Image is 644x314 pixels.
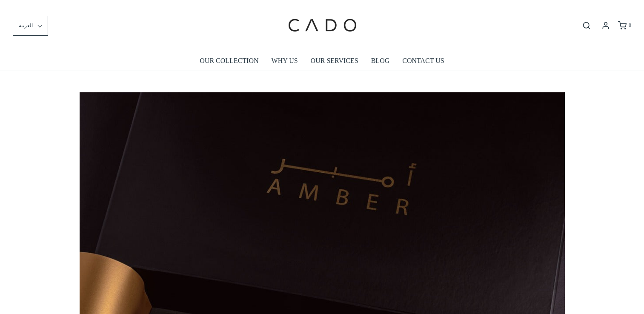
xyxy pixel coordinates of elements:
[579,21,594,30] button: افتح شريط البحث
[311,51,358,71] a: OUR SERVICES
[371,51,390,71] a: BLOG
[272,51,298,71] a: WHY US
[286,6,358,45] img: cadogifting
[617,21,631,30] a: 0
[13,16,48,36] button: العربية
[19,22,33,30] span: العربية
[629,22,631,28] span: 0
[402,51,444,71] a: CONTACT US
[200,51,258,71] a: OUR COLLECTION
